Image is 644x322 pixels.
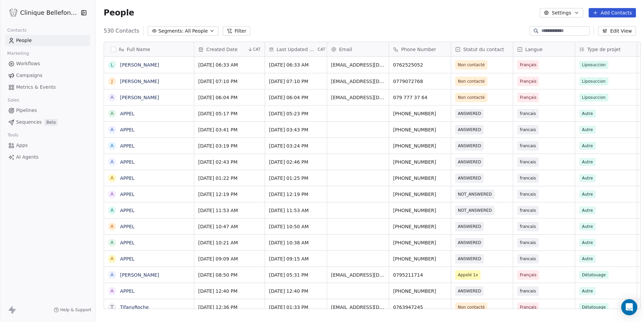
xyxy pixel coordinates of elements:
span: [PHONE_NUMBER] [393,191,447,198]
span: [DATE] 06:04 PM [269,94,323,101]
a: APPEL [120,127,135,132]
span: 079 777 37 64 [393,94,447,101]
span: 0763947245 [393,304,447,311]
span: Liposuccion [579,61,608,69]
span: [DATE] 12:36 PM [198,304,261,311]
a: [PERSON_NAME] [120,95,159,100]
span: [DATE] 11:53 AM [269,207,323,214]
span: [DATE] 12:19 PM [198,191,261,198]
div: A [110,255,114,262]
a: Metrics & Events [5,82,90,93]
span: [PHONE_NUMBER] [393,143,447,149]
span: Autre [579,142,596,150]
span: Type de projet [587,46,621,53]
span: [DATE] 03:43 PM [269,126,323,133]
div: Created DateCAT [194,42,265,56]
span: Détatouage [579,271,608,279]
a: APPEL [120,111,135,116]
span: francais [520,191,536,198]
a: APPEL [120,192,135,197]
span: francais [520,255,536,262]
span: [DATE] 06:33 AM [198,62,261,68]
div: A [110,158,114,165]
div: A [110,239,114,246]
span: Liposuccion [579,93,608,102]
span: Clinique Bellefontaine [20,8,78,17]
a: SequencesBeta [5,117,90,128]
span: [PHONE_NUMBER] [393,223,447,230]
a: AI Agents [5,152,90,163]
span: Marketing [4,48,32,58]
span: Phone Number [401,46,436,53]
span: [DATE] 01:25 PM [269,175,323,182]
span: People [104,8,134,18]
span: [DATE] 09:15 AM [269,255,323,262]
div: Open Intercom Messenger [621,299,637,315]
span: francais [520,223,536,230]
span: Sequences [16,119,42,126]
a: APPEL [120,159,135,165]
span: [DATE] 07:10 PM [269,78,323,85]
span: ANSWERED [458,223,481,230]
span: Français [520,78,536,85]
span: [DATE] 11:53 AM [198,207,261,214]
span: Workflows [16,60,40,67]
span: Français [520,62,536,68]
div: A [110,94,114,101]
span: Email [339,46,352,53]
span: [DATE] 03:19 PM [198,143,261,149]
span: Autre [579,223,596,231]
span: Liposuccion [579,77,608,85]
span: Autre [579,126,596,134]
span: francais [520,175,536,182]
div: Type de projet [575,42,637,56]
span: [PHONE_NUMBER] [393,288,447,294]
span: Autre [579,255,596,263]
div: Full Name [104,42,194,56]
span: Autre [579,190,596,198]
span: [DATE] 05:17 PM [198,110,261,117]
span: [PHONE_NUMBER] [393,159,447,165]
span: [DATE] 10:21 AM [198,239,261,246]
div: A [110,174,114,182]
span: [PHONE_NUMBER] [393,239,447,246]
span: [DATE] 06:33 AM [269,62,323,68]
span: [EMAIL_ADDRESS][DOMAIN_NAME] [331,272,385,278]
span: [DATE] 03:24 PM [269,143,323,149]
span: Français [520,272,536,278]
a: APPEL [120,240,135,245]
span: [DATE] 09:09 AM [198,255,261,262]
span: francais [520,159,536,165]
span: Autre [579,206,596,214]
button: Filter [223,26,251,36]
a: APPEL [120,256,135,261]
span: Autre [579,287,596,295]
div: A [110,271,114,278]
span: [DATE] 01:22 PM [198,175,261,182]
a: APPEL [120,208,135,213]
span: Beta [44,119,58,126]
span: Non contacté [458,62,485,68]
span: [DATE] 12:40 PM [269,288,323,294]
span: [DATE] 03:41 PM [198,126,261,133]
a: Workflows [5,58,90,69]
span: Langue [525,46,543,53]
span: Apps [16,142,28,149]
span: [EMAIL_ADDRESS][DOMAIN_NAME] [331,78,385,85]
a: TifanyRoche [120,305,149,310]
span: Autre [579,239,596,247]
div: A [110,142,114,149]
span: ANSWERED [458,159,481,165]
span: Help & Support [60,307,91,313]
span: [PHONE_NUMBER] [393,207,447,214]
span: Détatouage [579,303,608,311]
div: J [111,78,113,85]
button: Edit View [598,26,636,36]
a: [PERSON_NAME] [120,272,159,278]
span: francais [520,288,536,294]
span: Statut du contact [463,46,504,53]
div: Statut du contact [451,42,513,56]
span: 0779072768 [393,78,447,85]
a: [PERSON_NAME] [120,79,159,84]
span: Contacts [4,25,30,35]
